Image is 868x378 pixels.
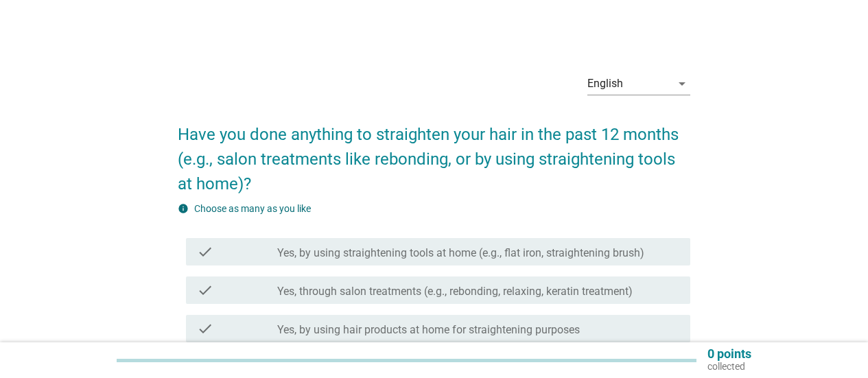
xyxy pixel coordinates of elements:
label: Yes, by using straightening tools at home (e.g., flat iron, straightening brush) [277,246,644,260]
h2: Have you done anything to straighten your hair in the past 12 months (e.g., salon treatments like... [178,108,690,196]
i: check [197,320,213,337]
p: 0 points [707,348,751,360]
p: collected [707,360,751,373]
i: arrow_drop_down [674,75,690,92]
label: Choose as many as you like [194,203,311,214]
label: Yes, by using hair products at home for straightening purposes [277,323,580,337]
i: check [197,244,213,260]
label: Yes, through salon treatments (e.g., rebonding, relaxing, keratin treatment) [277,285,633,298]
i: info [178,203,189,214]
div: English [587,78,623,90]
i: check [197,282,213,298]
